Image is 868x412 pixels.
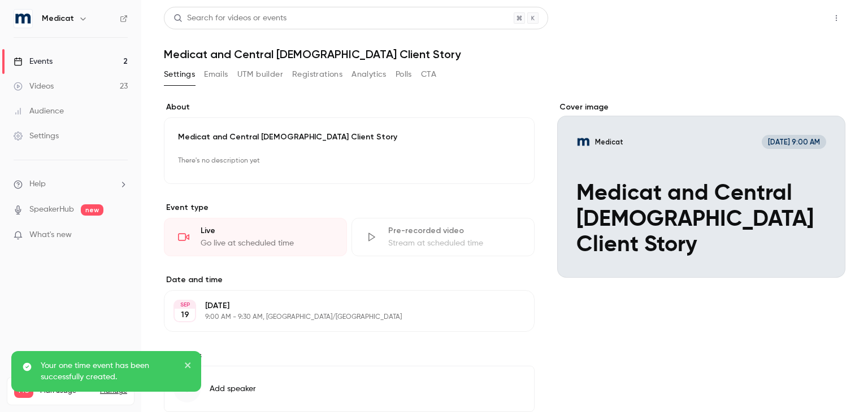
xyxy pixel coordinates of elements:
[14,81,54,92] div: Videos
[201,238,333,249] div: Go live at scheduled time
[201,225,333,236] div: Live
[205,300,475,312] p: [DATE]
[164,350,535,361] label: Speakers
[14,178,128,190] li: help-dropdown-opener
[29,229,72,241] span: What's new
[205,313,475,322] p: 9:00 AM - 9:30 AM, [GEOGRAPHIC_DATA]/[GEOGRAPHIC_DATA]
[181,309,189,321] p: 19
[774,7,818,29] button: Share
[351,218,535,256] div: Pre-recorded videoStream at scheduled time
[184,360,192,374] button: close
[292,65,342,84] button: Registrations
[164,274,535,286] label: Date and time
[210,383,256,395] span: Add speaker
[351,65,387,84] button: Analytics
[164,202,535,213] p: Event type
[421,65,436,84] button: CTA
[175,301,195,309] div: SEP
[164,47,845,61] h1: Medicat and Central [DEMOGRAPHIC_DATA] Client Story
[41,360,176,383] p: Your one time event has been successfully created.
[237,65,283,84] button: UTM builder
[14,130,59,142] div: Settings
[42,13,74,24] h6: Medicat
[164,366,535,412] button: Add speaker
[29,178,46,190] span: Help
[388,238,520,249] div: Stream at scheduled time
[557,102,845,113] label: Cover image
[164,218,347,256] div: LiveGo live at scheduled time
[81,204,103,216] span: new
[164,102,535,113] label: About
[178,152,520,170] p: There's no description yet
[14,56,53,67] div: Events
[178,132,520,143] p: Medicat and Central [DEMOGRAPHIC_DATA] Client Story
[164,65,195,84] button: Settings
[14,106,64,117] div: Audience
[557,102,845,278] section: Cover image
[173,12,287,24] div: Search for videos or events
[14,10,32,28] img: Medicat
[396,65,412,84] button: Polls
[388,225,520,236] div: Pre-recorded video
[204,65,228,84] button: Emails
[29,204,74,216] a: SpeakerHub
